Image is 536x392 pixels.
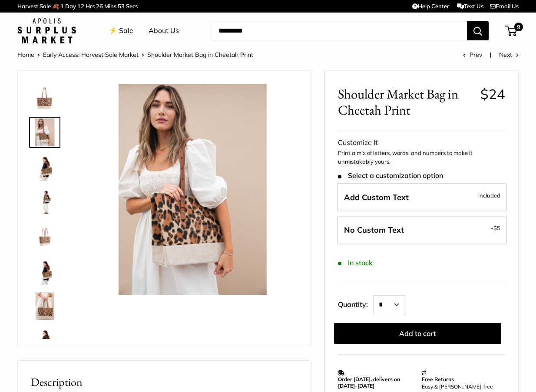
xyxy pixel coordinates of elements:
[149,24,179,37] a: About Us
[499,51,519,59] a: Next
[17,51,34,59] a: Home
[31,153,59,181] img: Shoulder Market Bag in Cheetah Print
[344,225,404,235] span: No Custom Text
[338,86,473,118] span: Shoulder Market Bag in Cheetah Print
[29,82,60,113] a: description_Make it yours with custom printed text.
[29,290,60,322] a: description_Seal of authenticity printed on the backside of every bag.
[422,376,454,382] strong: Free Returns
[60,3,64,10] span: 1
[17,49,253,60] nav: Breadcrumb
[338,293,373,314] label: Quantity:
[31,327,59,355] img: Shoulder Market Bag in Cheetah Print
[457,3,483,10] a: Text Us
[344,192,409,202] span: Add Custom Text
[337,216,507,244] label: Leave Blank
[338,149,505,166] p: Print a mix of letters, words, and numbers to make it unmistakably yours.
[96,3,103,10] span: 26
[31,257,59,285] img: Shoulder Market Bag in Cheetah Print
[338,171,443,180] span: Select a customization option
[31,374,298,391] h2: Description
[109,24,133,37] a: ⚡️ Sale
[31,292,59,320] img: description_Seal of authenticity printed on the backside of every bag.
[467,21,489,40] button: Search
[491,223,500,233] span: -
[338,376,400,389] strong: Order [DATE], delivers on [DATE]–[DATE]
[212,21,467,40] input: Search...
[147,51,253,59] span: Shoulder Market Bag in Cheetah Print
[506,26,517,36] a: 9
[490,3,519,10] a: Email Us
[31,223,59,250] img: description_Versatile adjustable handles for easy carry throughout the day.
[29,256,60,287] a: Shoulder Market Bag in Cheetah Print
[126,3,138,10] span: Secs
[118,3,125,10] span: 53
[29,325,60,356] a: Shoulder Market Bag in Cheetah Print
[65,3,76,10] span: Day
[514,23,523,31] span: 9
[338,136,505,149] div: Customize It
[77,3,84,10] span: 12
[29,221,60,252] a: description_Versatile adjustable handles for easy carry throughout the day.
[104,3,116,10] span: Mins
[412,3,449,10] a: Help Center
[338,259,372,267] span: In stock
[29,186,60,217] a: Shoulder Market Bag in Cheetah Print
[43,51,139,59] a: Early Access: Harvest Sale Market
[31,119,59,146] img: Shoulder Market Bag in Cheetah Print
[493,224,500,231] span: $5
[31,84,59,112] img: description_Make it yours with custom printed text.
[29,117,60,148] a: Shoulder Market Bag in Cheetah Print
[29,152,60,183] a: Shoulder Market Bag in Cheetah Print
[87,84,298,294] img: Shoulder Market Bag in Cheetah Print
[31,188,59,216] img: Shoulder Market Bag in Cheetah Print
[334,323,501,344] button: Add to cart
[480,86,505,102] span: $24
[463,51,482,59] a: Prev
[17,18,76,43] img: Apolis: Surplus Market
[86,3,95,10] span: Hrs
[337,183,507,212] label: Add Custom Text
[478,190,500,201] span: Included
